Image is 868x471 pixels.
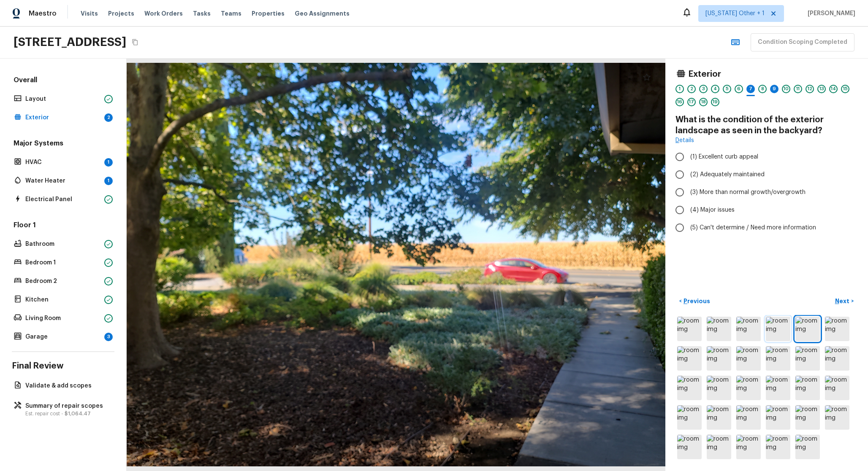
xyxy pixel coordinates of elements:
span: [US_STATE] Other + 1 [705,9,765,18]
img: room img [707,346,731,371]
img: room img [795,376,820,400]
img: room img [825,376,849,400]
img: room img [795,405,820,430]
img: room img [736,435,761,459]
div: 12 [806,85,814,93]
img: room img [795,435,820,459]
div: 3 [699,85,708,93]
p: Living Room [25,314,101,323]
img: room img [825,405,849,430]
div: 17 [687,98,696,106]
div: 14 [829,85,838,93]
p: Exterior [25,113,101,122]
div: 7 [746,85,755,93]
div: 15 [841,85,849,93]
h4: Exterior [688,69,721,80]
img: room img [825,317,849,341]
div: 1 [675,85,684,93]
span: Maestro [29,9,57,18]
h5: Overall [12,75,114,86]
img: room img [707,317,731,341]
span: [PERSON_NAME] [804,9,855,18]
p: Summary of repair scopes [25,402,109,410]
div: 11 [794,85,802,93]
span: (5) Can't determine / Need more information [690,223,816,232]
img: room img [766,346,790,371]
span: Teams [221,9,241,18]
div: 1 [104,177,113,185]
img: room img [707,376,731,400]
img: room img [825,346,849,371]
h5: Major Systems [12,139,114,150]
p: Layout [25,95,101,103]
div: 13 [817,85,826,93]
span: (3) More than normal growth/overgrowth [690,188,806,196]
p: Garage [25,333,101,341]
h4: Final Review [12,361,114,371]
img: room img [795,317,820,341]
img: room img [677,376,702,400]
span: (4) Major issues [690,206,735,214]
div: 16 [675,98,684,106]
span: $1,064.47 [65,411,91,416]
div: 6 [735,85,743,93]
img: room img [766,317,790,341]
div: 2 [104,113,113,122]
span: (2) Adequately maintained [690,170,765,179]
span: Properties [252,9,285,18]
p: Electrical Panel [25,195,101,204]
span: Tasks [193,11,211,16]
div: 10 [782,85,790,93]
p: Bathroom [25,240,101,248]
p: Next [835,297,851,305]
div: 18 [699,98,708,106]
img: room img [677,405,702,430]
img: room img [766,435,790,459]
img: room img [795,346,820,371]
h4: What is the condition of the exterior landscape as seen in the backyard? [675,114,858,136]
p: Bedroom 1 [25,258,101,267]
button: Copy Address [130,37,141,48]
img: room img [736,376,761,400]
div: 1 [104,158,113,167]
h5: Floor 1 [12,221,114,231]
a: Details [675,136,694,145]
p: Previous [682,297,710,305]
span: Work Orders [144,9,183,18]
h2: [STREET_ADDRESS] [14,35,126,50]
img: room img [766,376,790,400]
img: room img [677,317,702,341]
p: Est. repair cost - [25,410,109,417]
img: room img [736,405,761,430]
div: 19 [711,98,719,106]
span: Geo Assignments [295,9,350,18]
p: Kitchen [25,296,101,304]
span: Visits [81,9,98,18]
div: 8 [758,85,767,93]
p: Validate & add scopes [25,382,109,390]
img: room img [707,435,731,459]
span: (1) Excellent curb appeal [690,153,758,161]
button: <Previous [675,294,713,308]
img: room img [677,435,702,459]
div: 2 [687,85,696,93]
p: Bedroom 2 [25,277,101,285]
div: 5 [723,85,731,93]
span: Projects [108,9,134,18]
p: HVAC [25,158,101,167]
button: Next> [831,294,858,308]
div: 3 [104,333,113,341]
img: room img [736,346,761,371]
img: room img [677,346,702,371]
div: 4 [711,85,719,93]
img: room img [766,405,790,430]
img: room img [736,317,761,341]
p: Water Heater [25,177,101,185]
div: 9 [770,85,778,93]
img: room img [707,405,731,430]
